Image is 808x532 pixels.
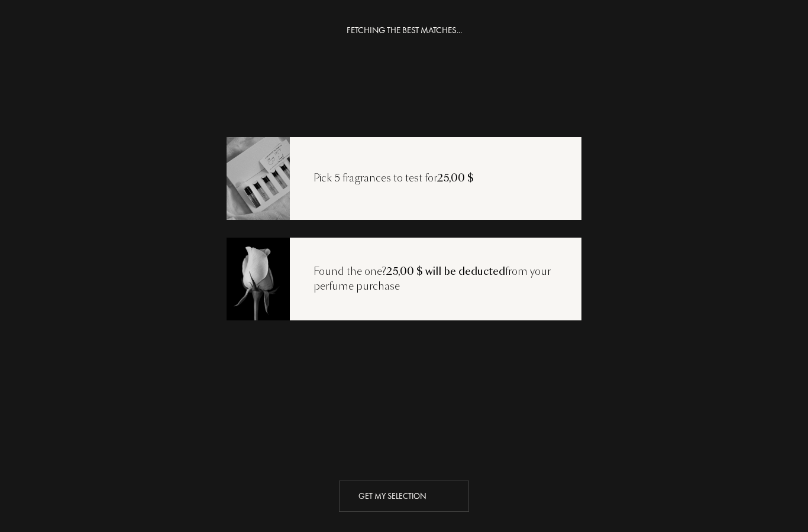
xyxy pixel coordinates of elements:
div: animation [440,484,464,507]
div: Pick 5 fragrances to test for [290,171,497,186]
img: recoload1.png [226,135,290,220]
span: 25,00 $ [437,171,474,185]
div: Found the one? from your perfume purchase [290,264,581,294]
img: recoload3.png [226,236,290,321]
span: 25,00 $ will be deducted [386,264,505,278]
div: FETCHING THE BEST MATCHES... [347,24,462,37]
div: Get my selection [339,481,469,512]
